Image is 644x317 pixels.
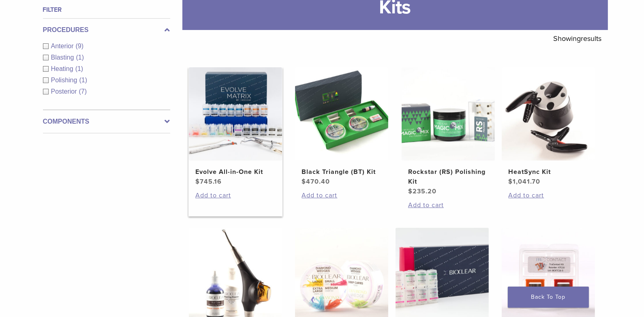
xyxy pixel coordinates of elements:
[408,167,488,186] h2: Rockstar (RS) Polishing Kit
[188,67,283,186] a: Evolve All-in-One KitEvolve All-in-One Kit $745.16
[295,67,389,186] a: Black Triangle (BT) KitBlack Triangle (BT) Kit $470.40
[408,187,413,195] span: $
[195,178,222,186] bdi: 745.16
[554,30,602,47] p: Showing results
[508,178,513,186] span: $
[195,178,200,186] span: $
[75,65,83,72] span: (1)
[76,43,84,49] span: (9)
[508,167,588,177] h2: HeatSync Kit
[51,54,76,61] span: Blasting
[79,77,87,84] span: (1)
[79,88,87,95] span: (7)
[43,25,170,35] label: Procedures
[501,67,596,186] a: HeatSync KitHeatSync Kit $1,041.70
[43,5,170,15] h4: Filter
[508,191,588,200] a: Add to cart: “HeatSync Kit”
[43,117,170,126] label: Components
[189,67,282,161] img: Evolve All-in-One Kit
[302,167,382,177] h2: Black Triangle (BT) Kit
[51,88,79,95] span: Posterior
[402,67,495,161] img: Rockstar (RS) Polishing Kit
[195,167,276,177] h2: Evolve All-in-One Kit
[76,54,84,61] span: (1)
[295,67,388,161] img: Black Triangle (BT) Kit
[195,191,276,200] a: Add to cart: “Evolve All-in-One Kit”
[302,191,382,200] a: Add to cart: “Black Triangle (BT) Kit”
[502,67,595,161] img: HeatSync Kit
[51,65,75,72] span: Heating
[408,200,488,210] a: Add to cart: “Rockstar (RS) Polishing Kit”
[508,178,540,186] bdi: 1,041.70
[401,67,496,196] a: Rockstar (RS) Polishing KitRockstar (RS) Polishing Kit $235.20
[302,178,306,186] span: $
[51,43,76,49] span: Anterior
[302,178,330,186] bdi: 470.40
[408,187,436,195] bdi: 235.20
[508,287,589,308] a: Back To Top
[51,77,79,84] span: Polishing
